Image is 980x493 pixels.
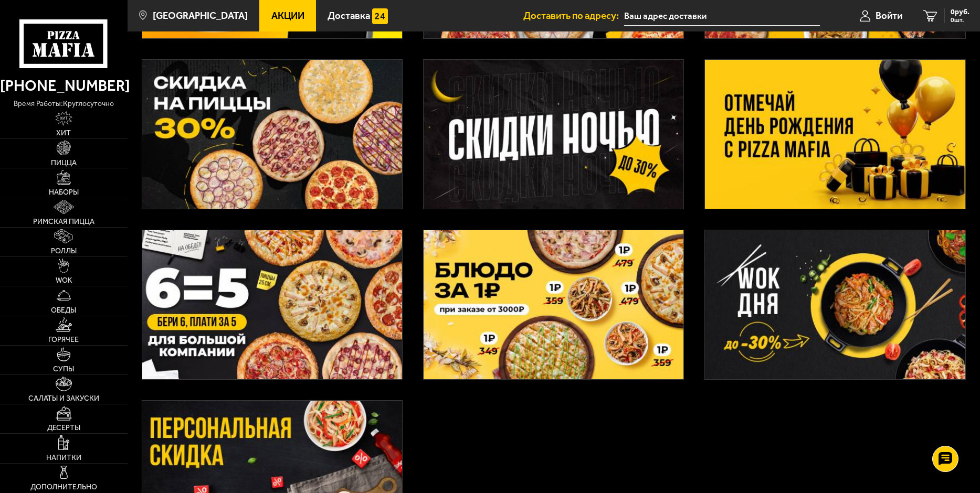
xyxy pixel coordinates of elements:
span: 0 шт. [951,17,970,23]
span: Пицца [51,159,77,167]
span: Римская пицца [33,218,94,226]
span: Роллы [51,248,77,255]
span: WOK [56,277,72,284]
img: 15daf4d41897b9f0e9f617042186c801.svg [372,8,387,24]
span: 0 руб. [951,8,970,16]
span: Акции [271,11,304,21]
span: Хит [56,130,71,137]
span: Доставка [328,11,370,21]
span: Обеды [51,307,76,314]
span: Десерты [47,424,80,432]
span: Супы [53,366,74,373]
span: Войти [876,11,902,21]
span: Горячее [48,336,79,344]
span: Дополнительно [30,484,97,491]
span: Наборы [49,189,79,196]
span: [GEOGRAPHIC_DATA] [153,11,248,21]
span: Напитки [46,454,81,462]
span: Салаты и закуски [28,395,99,402]
input: Ваш адрес доставки [624,6,820,26]
span: Доставить по адресу: [523,11,624,21]
span: Санкт-Петербург набережная реки Фонтанки 117 [624,6,820,26]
